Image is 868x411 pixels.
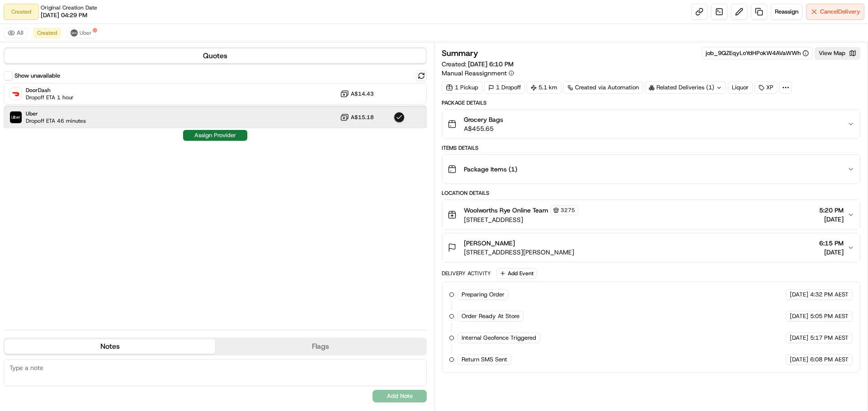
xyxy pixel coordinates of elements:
span: Reassign [775,8,798,16]
button: [PERSON_NAME][STREET_ADDRESS][PERSON_NAME]6:15 PM[DATE] [442,233,860,262]
button: Uber [66,28,96,38]
span: Created: [442,60,514,69]
div: Related Deliveries (1) [645,81,726,94]
img: Uber [10,111,22,123]
img: DoorDash [10,88,22,100]
span: Preparing Order [462,291,505,299]
h3: Summary [442,49,478,57]
div: 1 Dropoff [484,81,525,94]
button: Notes [5,339,215,354]
span: [STREET_ADDRESS][PERSON_NAME] [464,248,574,257]
span: Created [37,29,57,37]
button: Package Items (1) [442,155,860,184]
span: Pylon [90,153,109,160]
input: Got a question? Start typing here... [24,58,163,68]
a: Created via Automation [563,81,643,94]
span: Original Creation Date [41,4,97,11]
div: Delivery Activity [442,270,491,277]
span: [STREET_ADDRESS] [464,215,578,224]
span: [DATE] [790,334,808,342]
span: Grocery Bags [464,115,503,124]
button: job_9QZEqyLoYdHPokW4AVaWWh [706,49,809,57]
img: Nash [9,9,27,27]
button: View Map [815,47,860,60]
span: Package Items ( 1 ) [464,165,517,174]
span: DoorDash [26,87,74,94]
a: 💻API Documentation [73,127,149,143]
span: Knowledge Base [18,131,69,140]
a: Powered byPylon [64,152,109,160]
button: CancelDelivery [806,4,864,20]
div: Start new chat [31,86,148,95]
span: A$455.65 [464,124,503,133]
span: Order Ready At Store [462,312,519,320]
div: 📗 [9,132,16,139]
img: uber-new-logo.jpeg [71,29,78,37]
span: Woolworths Rye Online Team [464,206,548,215]
a: 📗Knowledge Base [5,127,73,143]
span: [DATE] [819,248,844,257]
button: A$15.18 [340,113,374,122]
button: Manual Reassignment [442,69,514,78]
button: Flags [215,339,426,354]
button: Grocery BagsA$455.65 [442,110,860,139]
span: 3275 [561,207,575,214]
span: [DATE] [790,291,808,299]
span: 6:08 PM AEST [810,356,849,364]
div: 💻 [76,132,84,139]
span: A$15.18 [351,114,374,121]
button: Woolworths Rye Online Team3275[STREET_ADDRESS]5:20 PM[DATE] [442,200,860,230]
span: Dropoff ETA 1 hour [26,94,74,101]
span: 6:15 PM [819,239,844,248]
div: Items Details [442,144,860,152]
button: A$14.43 [340,89,374,98]
span: Uber [80,29,92,37]
span: [DATE] 04:29 PM [41,11,87,19]
span: [DATE] [790,356,808,364]
button: Reassign [771,4,802,20]
p: Welcome 👋 [9,36,165,51]
span: Uber [26,110,86,117]
button: Created [33,28,61,38]
div: Location Details [442,189,860,197]
div: XP [755,81,778,94]
span: API Documentation [85,131,145,140]
span: [PERSON_NAME] [464,239,515,248]
button: Start new chat [154,89,165,100]
div: Liquor [728,81,753,94]
span: 4:32 PM AEST [810,291,849,299]
button: All [4,28,28,38]
span: Cancel Delivery [820,8,860,16]
span: [DATE] [790,312,808,320]
span: 5:20 PM [819,206,844,215]
span: Dropoff ETA 46 minutes [26,117,86,125]
div: 1 Pickup [442,81,482,94]
button: Quotes [5,49,426,63]
button: Add Event [496,268,537,279]
div: 5.1 km [527,81,561,94]
label: Show unavailable [14,72,60,80]
span: [DATE] [819,215,844,224]
div: We're available if you need us! [31,95,114,102]
span: 5:17 PM AEST [810,334,849,342]
span: [DATE] 6:10 PM [468,60,514,68]
span: 5:05 PM AEST [810,312,849,320]
button: Assign Provider [183,130,247,141]
span: Return SMS Sent [462,356,507,364]
img: 1736555255976-a54dd68f-1ca7-489b-9aae-adbdc363a1c4 [9,86,25,102]
div: Package Details [442,99,860,106]
span: Manual Reassignment [442,69,507,78]
span: A$14.43 [351,90,374,97]
span: Internal Geofence Triggered [462,334,536,342]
